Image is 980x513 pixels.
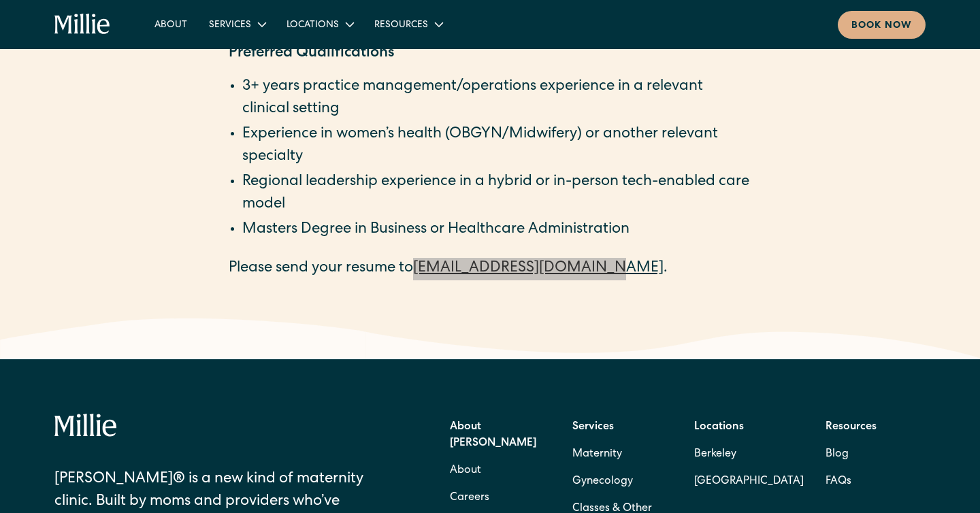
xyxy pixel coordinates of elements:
li: 3+ years practice management/operations experience in a relevant clinical setting [242,76,751,121]
a: Gynecology [572,468,633,495]
strong: About [PERSON_NAME] [450,422,536,449]
a: [EMAIL_ADDRESS][DOMAIN_NAME] [413,261,664,276]
a: FAQs [826,468,851,495]
strong: Resources [826,422,877,433]
a: Blog [826,441,849,468]
div: Locations [287,18,339,33]
div: Services [209,18,251,33]
a: Maternity [572,441,622,468]
a: About [144,13,198,35]
div: Book now [851,19,912,33]
li: Masters Degree in Business or Healthcare Administration [242,219,751,242]
div: Services [198,13,276,35]
a: [GEOGRAPHIC_DATA] [694,468,804,495]
div: Locations [276,13,363,35]
div: Resources [363,13,453,35]
p: Please send your resume to . [229,258,751,280]
a: home [54,14,111,35]
strong: Services [572,422,614,433]
li: Regional leadership experience in a hybrid or in-person tech-enabled care model [242,171,751,216]
a: Book now [838,11,926,39]
strong: Preferred Qualifications [229,46,394,61]
div: Resources [374,18,428,33]
strong: Locations [694,422,744,433]
a: About [450,457,481,484]
li: Experience in women’s health (OBGYN/Midwifery) or another relevant specialty [242,124,751,169]
a: Careers [450,484,489,512]
a: Berkeley [694,441,804,468]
